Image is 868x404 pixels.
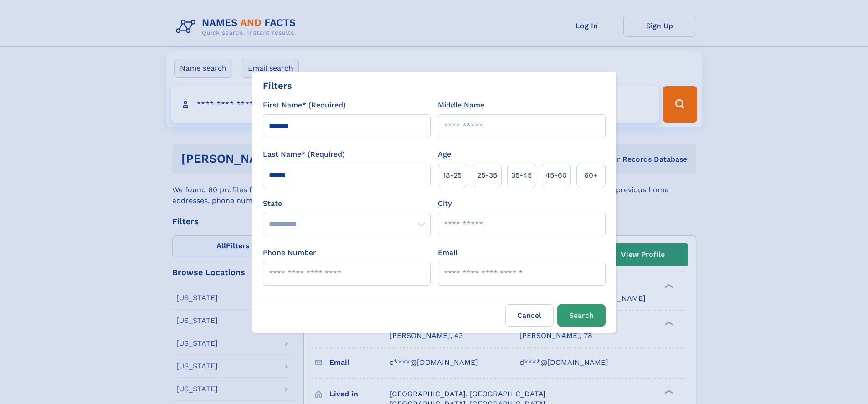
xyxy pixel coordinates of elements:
[545,170,567,181] span: 45‑60
[263,198,431,209] label: State
[505,304,554,327] label: Cancel
[443,170,462,181] span: 18‑25
[557,304,606,327] button: Search
[511,170,532,181] span: 35‑45
[438,100,484,111] label: Middle Name
[263,100,346,111] label: First Name* (Required)
[263,79,292,92] div: Filters
[477,170,497,181] span: 25‑35
[438,198,452,209] label: City
[438,247,457,258] label: Email
[263,247,316,258] label: Phone Number
[263,149,345,160] label: Last Name* (Required)
[584,170,598,181] span: 60+
[438,149,451,160] label: Age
